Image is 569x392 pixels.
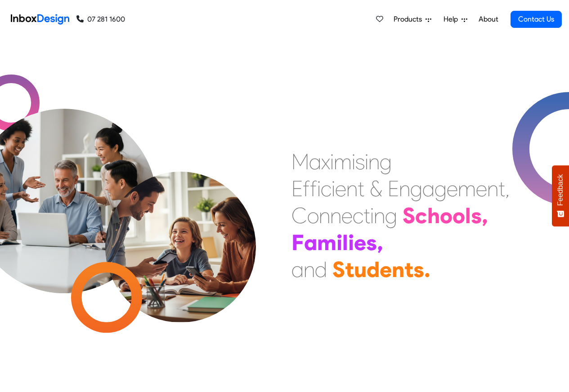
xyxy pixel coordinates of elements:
div: n [487,175,498,202]
a: About [476,10,501,28]
div: e [476,175,487,202]
div: t [345,256,354,283]
div: n [330,202,341,229]
div: a [304,229,317,256]
button: Feedback - Show survey [552,165,569,226]
div: e [354,229,366,256]
div: e [447,175,458,202]
div: i [352,148,355,175]
span: Help [444,14,461,25]
div: a [422,175,435,202]
div: i [330,148,334,175]
div: i [317,175,321,202]
div: h [427,202,440,229]
div: f [310,175,317,202]
div: e [335,175,346,202]
div: o [440,202,453,229]
div: l [342,229,348,256]
div: i [332,175,335,202]
div: n [319,202,330,229]
div: x [321,148,330,175]
div: E [388,175,399,202]
div: e [380,256,392,283]
div: a [309,148,321,175]
div: m [458,175,476,202]
div: g [380,148,392,175]
div: n [346,175,358,202]
div: c [415,202,427,229]
div: c [353,202,363,229]
div: S [332,256,345,283]
div: s [413,256,424,283]
span: Feedback [556,174,565,206]
div: n [374,202,385,229]
div: a [291,256,304,283]
div: . [424,256,430,283]
div: n [392,256,404,283]
div: n [304,256,315,283]
div: s [355,148,365,175]
div: m [334,148,352,175]
div: M [291,148,309,175]
a: Products [390,10,435,28]
div: n [399,175,410,202]
div: F [291,229,304,256]
div: e [341,202,353,229]
div: u [354,256,367,283]
div: l [465,202,471,229]
div: s [366,229,377,256]
div: , [482,202,488,229]
img: parents_with_child.png [86,134,275,322]
div: o [453,202,465,229]
div: c [321,175,332,202]
div: t [404,256,413,283]
div: i [365,148,368,175]
div: s [471,202,482,229]
div: i [336,229,342,256]
div: & [370,175,382,202]
div: m [317,229,336,256]
div: g [435,175,447,202]
div: g [410,175,422,202]
a: 07 281 1600 [76,14,125,25]
div: E [291,175,303,202]
span: Products [394,14,426,25]
div: d [315,256,327,283]
div: t [363,202,370,229]
div: d [367,256,380,283]
div: o [307,202,319,229]
div: n [368,148,380,175]
div: i [348,229,354,256]
div: g [385,202,397,229]
div: , [377,229,383,256]
div: t [498,175,505,202]
div: , [505,175,510,202]
a: Contact Us [511,11,562,28]
div: Maximising Efficient & Engagement, Connecting Schools, Families, and Students. [291,148,510,283]
div: t [358,175,364,202]
div: S [403,202,415,229]
div: i [370,202,374,229]
div: C [291,202,307,229]
a: Help [440,10,471,28]
div: f [303,175,310,202]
